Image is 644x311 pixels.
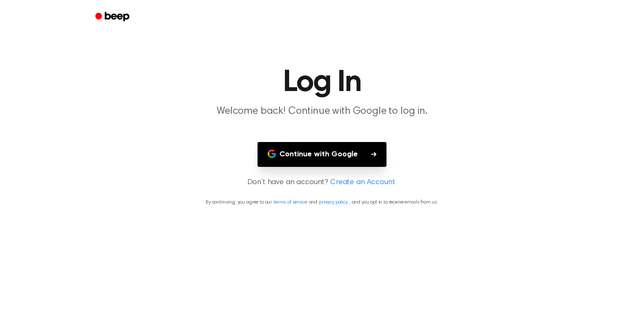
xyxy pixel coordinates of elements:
[319,200,348,205] a: privacy policy
[89,9,137,25] a: Beep
[106,67,538,98] h1: Log In
[258,142,386,167] button: Continue with Google
[10,177,634,188] p: Don’t have an account?
[10,198,634,206] p: By continuing, you agree to our and , and you opt in to receive emails from us.
[330,177,395,188] a: Create an Account
[160,105,484,118] p: Welcome back! Continue with Google to log in.
[274,200,307,205] a: terms of service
